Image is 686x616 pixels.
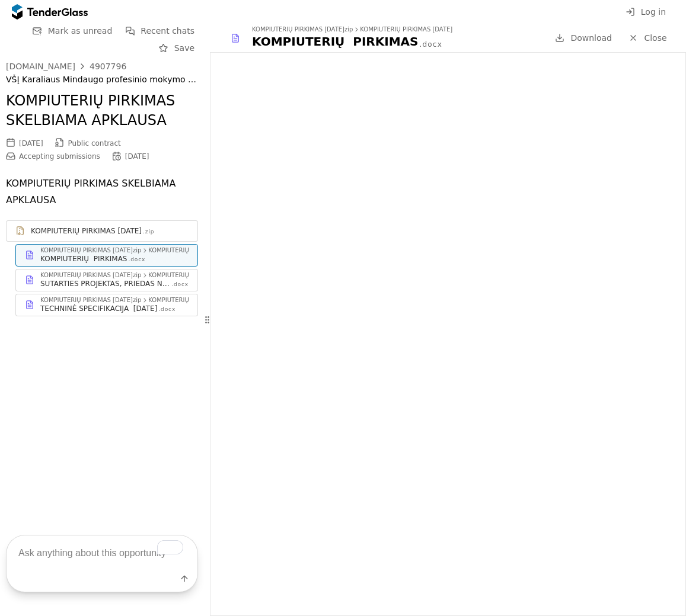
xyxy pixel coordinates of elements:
span: Close [644,33,666,43]
div: KOMPIUTERIŲ PIRKIMAS [DATE]zip [40,297,141,303]
span: Accepting submissions [19,152,100,161]
span: Public contract [68,139,121,147]
a: Download [551,31,615,46]
a: KOMPIUTERIŲ PIRKIMAS [DATE]zipKOMPIUTERIŲ PIRKIMAS [DATE]KOMPIUTERIŲ PIRKIMAS.docx [15,244,198,267]
div: KOMPIUTERIŲ PIRKIMAS [DATE]zip [40,248,141,254]
span: Save [174,43,194,53]
div: .docx [171,281,189,288]
div: .docx [419,40,442,50]
div: 4907796 [90,62,126,70]
div: KOMPIUTERIŲ PIRKIMAS [DATE]zip [40,272,141,278]
iframe: To enrich screen reader interactions, please activate Accessibility in Grammarly extension settings [210,53,685,615]
a: Close [621,31,674,46]
div: VŠĮ Karaliaus Mindaugo profesinio mokymo centras [6,75,198,85]
div: TECHNINĖ SPECIFIKACIJA [DATE] [40,304,157,313]
div: KOMPIUTERIŲ PIRKIMAS [DATE] [148,297,241,303]
a: KOMPIUTERIŲ PIRKIMAS [DATE].zip [6,220,198,242]
p: KOMPIUTERIŲ PIRKIMAS SKELBIAMA APKLAUSA [6,175,198,208]
span: Mark as unread [48,26,113,36]
div: KOMPIUTERIŲ PIRKIMAS [DATE] [148,272,241,278]
span: Log in [641,7,666,17]
div: KOMPIUTERIŲ PIRKIMAS [40,254,127,264]
div: KOMPIUTERIŲ PIRKIMAS [DATE] [148,248,241,254]
a: KOMPIUTERIŲ PIRKIMAS [DATE]zipKOMPIUTERIŲ PIRKIMAS [DATE]SUTARTIES PROJEKTAS, PRIEDAS NR. 3.docx [15,269,198,291]
textarea: To enrich screen reader interactions, please activate Accessibility in Grammarly extension settings [7,535,197,570]
button: Log in [622,5,669,20]
div: KOMPIUTERIŲ PIRKIMAS [DATE] [360,27,452,33]
button: Recent chats [122,24,198,38]
div: KOMPIUTERIŲ PIRKIMAS [DATE]zip [252,27,353,33]
a: [DOMAIN_NAME]4907796 [6,62,126,71]
button: Save [155,41,198,56]
div: [DATE] [19,139,43,147]
div: SUTARTIES PROJEKTAS, PRIEDAS NR. 3 [40,279,170,288]
h2: KOMPIUTERIŲ PIRKIMAS SKELBIAMA APKLAUSA [6,91,198,131]
div: KOMPIUTERIŲ PIRKIMAS [DATE] [31,226,142,236]
div: .docx [128,256,145,264]
span: Download [570,33,612,43]
span: Recent chats [141,26,194,36]
a: KOMPIUTERIŲ PIRKIMAS [DATE]zipKOMPIUTERIŲ PIRKIMAS [DATE]TECHNINĖ SPECIFIKACIJA [DATE].docx [15,294,198,316]
div: .zip [143,228,154,236]
div: [DOMAIN_NAME] [6,62,75,70]
button: Mark as unread [29,24,116,38]
div: [DATE] [125,152,149,161]
div: .docx [158,306,176,313]
div: KOMPIUTERIŲ PIRKIMAS [252,33,418,50]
